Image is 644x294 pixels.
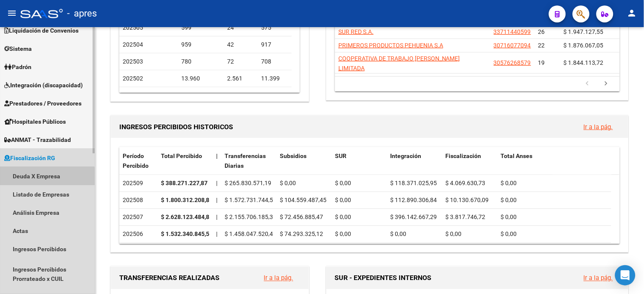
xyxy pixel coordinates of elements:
span: Hospitales Públicos [4,117,66,126]
datatable-header-cell: Total Anses [497,147,611,175]
div: 202509 [123,178,154,188]
span: $ 10.130.670,09 [445,197,489,203]
span: Período Percibido [123,153,149,169]
button: Ir a la pág. [257,270,300,286]
span: Total Percibido [161,153,202,159]
span: $ 0,00 [501,197,517,203]
span: 33711440599 [494,28,531,35]
span: $ 0,00 [335,214,351,220]
span: 202502 [123,75,143,82]
span: INGRESOS PERCIBIDOS HISTORICOS [119,123,233,131]
span: Fiscalización [445,153,481,159]
strong: $ 2.628.123.484,85 [161,214,213,220]
div: 959 [181,40,220,50]
span: ANMAT - Trazabilidad [4,135,71,144]
span: TRANSFERENCIAS REALIZADAS [119,274,219,282]
span: - apres [67,4,97,23]
span: $ 0,00 [501,180,517,186]
span: Fiscalización RG [4,153,55,163]
span: PRIMEROS PRODUCTOS PEHUENIA S.A [338,42,443,49]
div: 202508 [123,195,154,205]
span: SUR RED S.A. [338,28,374,35]
button: Ir a la pág. [577,270,620,286]
span: $ 0,00 [335,230,351,237]
datatable-header-cell: SUR [332,147,387,175]
div: Open Intercom Messenger [615,265,636,286]
strong: $ 1.532.340.845,56 [161,230,213,237]
div: 2.561 [227,74,254,83]
span: 202504 [123,41,143,48]
a: Ir a la pág. [584,275,613,282]
div: 780 [181,57,220,67]
span: $ 1.876.067,05 [564,42,604,49]
div: 917 [261,40,288,50]
span: $ 0,00 [445,230,461,237]
span: 30716077094 [494,42,531,49]
span: $ 0,00 [390,230,406,237]
span: | [216,180,217,186]
span: $ 3.817.746,72 [445,214,485,220]
div: 599 [181,23,220,33]
span: 22 [538,42,545,49]
strong: $ 1.800.312.208,89 [161,197,213,203]
a: Ir a la pág. [584,123,613,131]
button: Ir a la pág. [577,119,620,135]
span: Integración [390,153,421,159]
strong: $ 388.271.227,87 [161,180,208,186]
div: 11.399 [261,74,288,83]
span: 202505 [123,24,143,31]
span: $ 74.293.325,12 [280,230,323,237]
datatable-header-cell: Total Percibido [157,147,213,175]
a: go to previous page [579,79,596,89]
a: Ir a la pág. [264,275,293,282]
span: SUR - EXPEDIENTES INTERNOS [335,274,432,282]
mat-icon: menu [7,8,17,18]
div: 575 [261,23,288,33]
span: $ 396.142.667,29 [390,214,437,220]
span: $ 112.890.306,84 [390,197,437,203]
datatable-header-cell: Período Percibido [119,147,157,175]
span: | [216,230,217,237]
datatable-header-cell: Transferencias Diarias [221,147,276,175]
span: Prestadores / Proveedores [4,99,82,108]
span: Total Anses [501,153,532,159]
span: $ 0,00 [335,197,351,203]
span: Liquidación de Convenios [4,26,79,35]
span: 202503 [123,58,143,65]
span: $ 1.844.113,72 [564,59,604,66]
span: | [216,197,217,203]
span: $ 1.947.127,55 [564,28,604,35]
span: Integración (discapacidad) [4,80,83,90]
div: 708 [261,57,288,67]
span: | [216,153,218,159]
div: 42 [227,40,254,50]
span: 30576268579 [494,59,531,66]
span: 26 [538,28,545,35]
datatable-header-cell: Fiscalización [442,147,497,175]
span: Transferencias Diarias [225,153,266,169]
span: $ 1.458.047.520,44 [225,230,276,237]
div: 24 [227,23,254,33]
span: $ 1.572.731.744,51 [225,197,276,203]
span: $ 0,00 [335,180,351,186]
span: $ 0,00 [280,180,296,186]
span: SUR [335,153,346,159]
datatable-header-cell: Subsidios [276,147,332,175]
div: 202507 [123,212,154,222]
mat-icon: person [627,8,637,18]
span: $ 4.069.630,73 [445,180,485,186]
span: | [216,214,217,220]
span: $ 0,00 [501,230,517,237]
span: Padrón [4,62,31,72]
span: $ 265.830.571,19 [225,180,271,186]
div: 13.960 [181,74,220,83]
span: $ 2.155.706.185,37 [225,214,276,220]
datatable-header-cell: Integración [387,147,442,175]
span: $ 0,00 [501,214,517,220]
span: Subsidios [280,153,307,159]
span: $ 104.559.487,45 [280,197,326,203]
div: 72 [227,57,254,67]
span: COOPERATIVA DE TRABAJO [PERSON_NAME] LIMITADA [338,55,460,72]
span: 19 [538,59,545,66]
span: $ 118.371.025,95 [390,180,437,186]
